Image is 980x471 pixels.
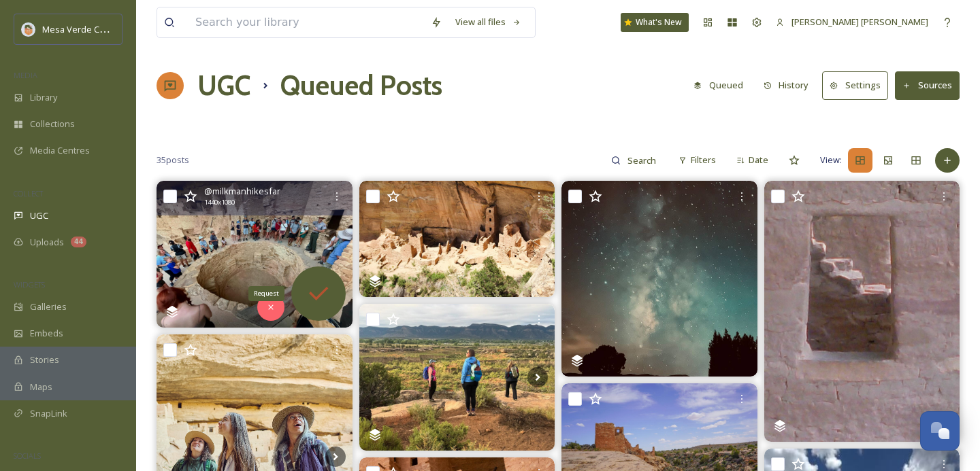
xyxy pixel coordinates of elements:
button: Queued [687,72,750,99]
img: I forgot to post last week’s backpacking group hike photos. We hiked at #hawkinspreserve, I have ... [359,304,555,451]
span: MEDIA [14,70,37,80]
span: Media Centres [30,144,90,157]
span: Galleries [30,300,67,313]
h1: Queued Posts [280,65,442,106]
a: What's New [621,13,689,32]
span: WIDGETS [14,279,45,290]
span: View: [820,154,842,167]
img: Spirits remain in the earth. #mesaverdenationalpark #colorado #hiking #beauty #history #roadtrip ... [359,181,555,297]
img: MVC%20SnapSea%20logo%20%281%29.png [22,22,35,36]
span: Mesa Verde Country [42,22,126,35]
span: Filters [691,154,716,167]
a: [PERSON_NAME] [PERSON_NAME] [769,9,935,35]
input: Search your library [189,7,424,37]
span: UGC [30,209,48,222]
span: Collections [30,118,75,130]
div: Request [248,286,284,301]
span: SOCIALS [14,451,41,461]
a: Settings [822,71,895,99]
img: Ranger Frank gave an excellent tour through mesaverdenps‘s Cliff Palace. It’s incredible what the... [157,181,353,328]
button: Sources [895,71,960,99]
div: 44 [71,237,86,247]
img: The Ranch at Mesa Verde is in a Certified Dark Sky Area. You can see the whole galaxy here! The M... [561,181,757,377]
span: Uploads [30,236,64,249]
span: Date [749,154,768,167]
input: Search [621,147,665,174]
span: Embeds [30,327,63,340]
span: Stories [30,353,59,366]
a: Queued [687,72,757,99]
span: Library [30,91,57,104]
a: View all files [448,9,528,35]
span: SnapLink [30,407,67,420]
span: @ milkmanhikesfar [204,185,280,198]
span: Maps [30,381,52,394]
span: [PERSON_NAME] [PERSON_NAME] [791,16,928,28]
span: 35 posts [157,154,189,167]
a: UGC [197,65,250,106]
button: Open Chat [920,411,960,451]
span: COLLECT [14,188,43,198]
img: #mesaverde #cortezcolorado #cliffdwellings [764,181,960,441]
a: History [757,72,823,99]
span: 1440 x 1080 [204,198,235,207]
button: Settings [822,71,888,99]
button: History [757,72,816,99]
